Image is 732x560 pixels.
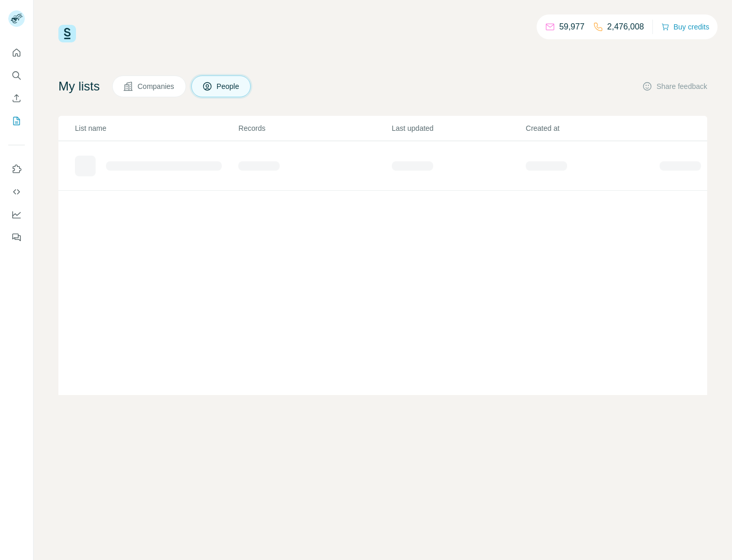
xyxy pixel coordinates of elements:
[8,89,25,108] button: Enrich CSV
[8,160,25,178] button: Use Surfe on LinkedIn
[138,81,175,92] span: Companies
[58,78,100,95] h4: My lists
[58,25,76,42] img: Surfe Logo
[217,81,240,92] span: People
[8,66,25,85] button: Search
[8,183,25,201] button: Use Surfe API
[607,21,644,33] p: 2,476,008
[559,21,585,33] p: 59,977
[526,123,659,133] p: Created at
[238,123,390,133] p: Records
[661,20,709,34] button: Buy credits
[8,228,25,247] button: Feedback
[8,43,25,62] button: Quick start
[392,123,525,133] p: Last updated
[8,112,25,130] button: My lists
[642,81,707,92] button: Share feedback
[8,205,25,224] button: Dashboard
[75,123,237,133] p: List name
